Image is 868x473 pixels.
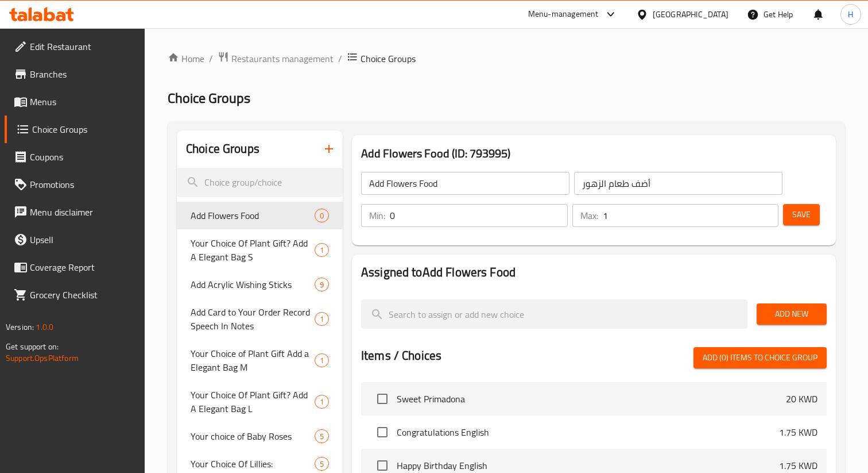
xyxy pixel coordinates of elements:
span: Add Acrylic Wishing Sticks [191,278,315,291]
span: Happy Birthday English [397,459,779,472]
span: Your Choice of Plant Gift Add a Elegant Bag M [191,347,315,374]
div: Add Flowers Food0 [177,202,343,229]
span: Coverage Report [30,260,136,274]
a: Coupons [5,143,145,171]
a: Coverage Report [5,253,145,281]
button: Add New [757,303,827,325]
div: Choices [315,278,329,291]
span: Restaurants management [231,52,334,66]
span: 1.0.0 [36,320,53,334]
span: Choice Groups [361,52,416,66]
nav: breadcrumb [168,51,845,66]
span: 5 [315,431,328,442]
a: Menus [5,88,145,116]
div: Your Choice Of Plant Gift? Add A Elegant Bag S1 [177,229,343,271]
p: 1.75 KWD [779,425,817,439]
span: 1 [315,397,328,407]
div: Choices [315,353,329,367]
span: Add New [766,307,817,321]
button: Add (0) items to choice group [693,347,827,368]
span: Grocery Checklist [30,288,136,302]
a: Home [168,52,204,66]
span: 0 [315,210,328,221]
h3: Add Flowers Food (ID: 793995) [361,144,827,163]
div: Choices [315,209,329,222]
a: Branches [5,60,145,88]
div: Choices [315,243,329,257]
span: Your Choice Of Plant Gift? Add A Elegant Bag L [191,388,315,416]
div: Your Choice of Plant Gift Add a Elegant Bag M1 [177,340,343,381]
a: Support.OpsPlatform [6,351,79,366]
span: Menus [30,95,136,109]
h2: Choice Groups [186,140,259,157]
input: search [177,168,343,197]
span: Branches [30,67,136,81]
p: Max: [580,209,598,222]
div: Choices [315,429,329,443]
button: Save [783,204,820,225]
div: [GEOGRAPHIC_DATA] [653,8,728,21]
span: 1 [315,314,328,325]
a: Menu disclaimer [5,198,145,226]
p: 1.75 KWD [779,459,817,472]
span: Get support on: [6,339,59,354]
span: Version: [6,320,34,334]
div: Add Acrylic Wishing Sticks9 [177,271,343,298]
span: Choice Groups [168,85,250,111]
span: 9 [315,279,328,290]
div: Your choice of Baby Roses5 [177,422,343,450]
a: Upsell [5,226,145,253]
span: Select choice [370,420,394,444]
span: H [848,8,853,21]
a: Restaurants management [218,51,334,66]
span: Save [792,207,811,222]
span: 1 [315,245,328,256]
span: Your Choice Of Plant Gift? Add A Elegant Bag S [191,236,315,264]
span: Promotions [30,178,136,191]
a: Edit Restaurant [5,33,145,60]
span: Coupons [30,150,136,164]
span: Sweet Primadona [397,392,786,406]
div: Menu-management [528,7,599,21]
input: search [361,299,747,329]
li: / [338,52,342,66]
span: 1 [315,355,328,366]
span: Select choice [370,387,394,411]
div: Your Choice Of Plant Gift? Add A Elegant Bag L1 [177,381,343,422]
li: / [209,52,213,66]
span: 5 [315,459,328,470]
span: Add Card to Your Order Record Speech In Notes [191,305,315,333]
div: Choices [315,457,329,471]
span: Add (0) items to choice group [703,351,817,365]
span: Congratulations English [397,425,779,439]
span: Upsell [30,233,136,247]
div: Choices [315,312,329,326]
a: Grocery Checklist [5,281,145,309]
div: Choices [315,395,329,409]
span: Your Choice Of Lillies: [191,457,315,471]
span: Menu disclaimer [30,205,136,219]
span: Add Flowers Food [191,209,315,222]
a: Choice Groups [5,116,145,143]
h2: Items / Choices [361,347,441,364]
p: 20 KWD [786,392,817,406]
h2: Assigned to Add Flowers Food [361,264,827,281]
span: Edit Restaurant [30,40,136,53]
div: Add Card to Your Order Record Speech In Notes1 [177,298,343,340]
span: Your choice of Baby Roses [191,429,315,443]
span: Choice Groups [32,122,136,136]
a: Promotions [5,171,145,198]
p: Min: [369,209,385,222]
